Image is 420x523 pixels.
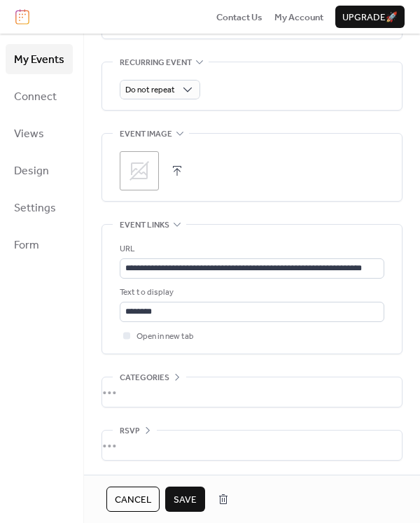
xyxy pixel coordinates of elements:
[165,487,205,512] button: Save
[342,11,398,25] span: Upgrade 🚀
[6,230,73,260] a: Form
[174,493,197,507] span: Save
[14,49,64,71] span: My Events
[274,10,323,24] a: My Account
[125,82,175,98] span: Do not repeat
[15,9,29,25] img: logo
[6,118,73,148] a: Views
[14,197,56,219] span: Settings
[120,424,140,438] span: RSVP
[6,81,73,111] a: Connect
[6,193,73,223] a: Settings
[120,55,192,69] span: Recurring event
[14,160,49,182] span: Design
[14,123,44,145] span: Views
[120,218,169,232] span: Event links
[120,286,381,300] div: Text to display
[216,10,262,24] a: Contact Us
[6,44,73,74] a: My Events
[120,127,172,141] span: Event image
[115,493,151,507] span: Cancel
[120,371,169,385] span: Categories
[106,487,160,512] button: Cancel
[335,6,405,28] button: Upgrade🚀
[102,377,402,407] div: •••
[120,242,381,256] div: URL
[14,86,57,108] span: Connect
[136,330,194,344] span: Open in new tab
[6,155,73,186] a: Design
[120,151,159,190] div: ;
[14,235,39,256] span: Form
[102,431,402,460] div: •••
